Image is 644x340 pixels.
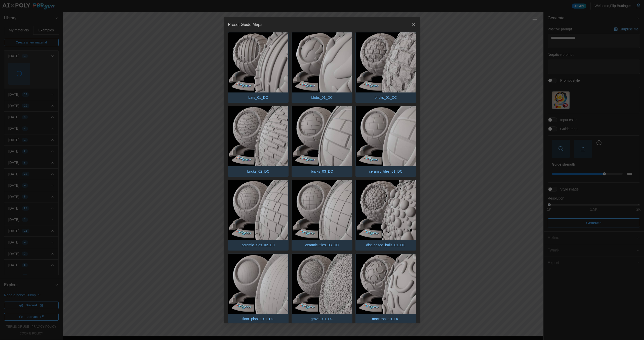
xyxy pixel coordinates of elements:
[228,254,288,314] img: floor_planks_01_DC.png
[240,314,277,324] p: floor_planks_01_DC
[292,32,352,103] button: blobs_01_DC.pngblobs_01_DC
[356,254,416,314] img: macaroni_01_DC.png
[292,106,352,177] button: bricks_03_DC.pngbricks_03_DC
[228,254,289,324] button: floor_planks_01_DC.pngfloor_planks_01_DC
[355,254,416,324] button: macaroni_01_DC.pngmacaroni_01_DC
[308,314,336,324] p: gravel_01_DC
[355,180,416,251] button: dist_based_balls_01_DC.pngdist_based_balls_01_DC
[239,240,277,250] p: ceramic_tiles_02_DC
[228,106,289,177] button: bricks_02_DC.pngbricks_02_DC
[228,23,262,27] h2: Preset Guide Maps
[228,106,288,166] img: bricks_02_DC.png
[292,254,352,324] button: gravel_01_DC.pnggravel_01_DC
[356,32,416,92] img: bricks_01_DC.png
[246,92,271,103] p: bars_01_DC
[372,92,399,103] p: bricks_01_DC
[228,32,288,92] img: bars_01_DC.png
[309,92,335,103] p: blobs_01_DC
[292,180,352,251] button: ceramic_tiles_03_DC.pngceramic_tiles_03_DC
[355,106,416,177] button: ceramic_tiles_01_DC.pngceramic_tiles_01_DC
[292,254,352,314] img: gravel_01_DC.png
[355,32,416,103] button: bricks_01_DC.pngbricks_01_DC
[228,32,289,103] button: bars_01_DC.pngbars_01_DC
[308,166,336,176] p: bricks_03_DC
[356,106,416,166] img: ceramic_tiles_01_DC.png
[228,180,289,251] button: ceramic_tiles_02_DC.pngceramic_tiles_02_DC
[367,166,405,176] p: ceramic_tiles_01_DC
[364,240,408,250] p: dist_based_balls_01_DC
[292,106,352,166] img: bricks_03_DC.png
[228,180,288,240] img: ceramic_tiles_02_DC.png
[292,180,352,240] img: ceramic_tiles_03_DC.png
[292,32,352,92] img: blobs_01_DC.png
[356,180,416,240] img: dist_based_balls_01_DC.png
[370,314,402,324] p: macaroni_01_DC
[303,240,341,250] p: ceramic_tiles_03_DC
[245,166,272,176] p: bricks_02_DC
